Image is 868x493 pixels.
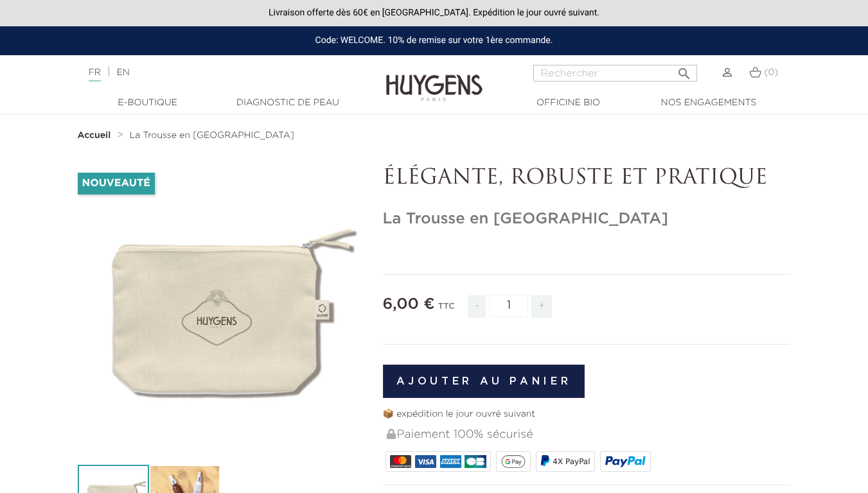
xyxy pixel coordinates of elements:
[82,65,352,80] div: |
[383,297,435,312] span: 6,00 €
[383,365,585,398] button: Ajouter au panier
[116,68,129,77] a: EN
[224,96,352,110] a: Diagnostic de peau
[501,455,526,468] img: google_pay
[438,293,455,327] div: TTC
[644,96,773,110] a: Nos engagements
[764,68,778,77] span: (0)
[383,166,791,191] p: ÉLÉGANTE, ROBUSTE ET PRATIQUE
[533,65,697,82] input: Rechercher
[78,173,155,195] li: Nouveauté
[386,54,483,103] img: Huygens
[390,455,411,468] img: MASTERCARD
[553,457,590,466] span: 4X PayPal
[465,455,486,468] img: CB_NATIONALE
[468,295,486,318] span: -
[78,130,114,141] a: Accueil
[504,96,633,110] a: Officine Bio
[673,61,696,78] button: 
[415,455,436,468] img: VISA
[383,408,791,421] p: 📦 expédition le jour ouvré suivant
[385,421,791,449] div: Paiement 100% sécurisé
[440,455,461,468] img: AMEX
[531,295,552,318] span: +
[677,62,692,78] i: 
[78,131,111,140] strong: Accueil
[387,429,396,439] img: Paiement 100% sécurisé
[84,96,212,110] a: E-Boutique
[89,68,101,82] a: FR
[383,210,791,229] h1: La Trousse en [GEOGRAPHIC_DATA]
[130,130,294,141] a: La Trousse en [GEOGRAPHIC_DATA]
[490,295,528,317] input: Quantité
